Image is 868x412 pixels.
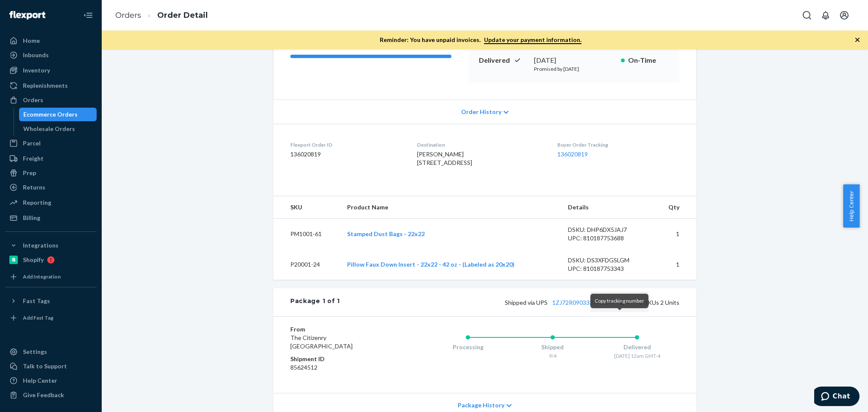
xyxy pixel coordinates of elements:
[290,297,340,308] div: Package 1 of 1
[595,352,679,359] div: [DATE] 12am GMT-4
[23,297,50,305] div: Fast Tags
[290,141,403,148] dt: Flexport Order ID
[23,314,53,321] div: Add Fast Tag
[595,343,679,351] div: Delivered
[5,374,97,387] a: Help Center
[23,81,68,90] div: Replenishments
[23,169,36,177] div: Prep
[595,298,644,304] span: Copy tracking number
[23,110,78,119] div: Ecommerce Orders
[23,214,40,222] div: Billing
[290,355,392,363] dt: Shipment ID
[23,36,40,45] div: Home
[5,79,97,92] a: Replenishments
[479,56,527,65] p: Delivered
[5,181,97,194] a: Returns
[23,96,43,104] div: Orders
[23,348,47,356] div: Settings
[23,154,44,163] div: Freight
[510,343,595,351] div: Shipped
[19,122,97,136] a: Wholesale Orders
[290,363,392,372] dd: 85624512
[347,230,425,237] a: Stamped Dust Bags - 22x22
[814,387,860,408] iframe: Opens a widget where you can chat to one of our agents
[458,401,504,409] span: Package History
[23,241,58,250] div: Integrations
[108,3,214,28] ol: breadcrumbs
[654,249,696,280] td: 1
[273,249,340,280] td: P20001-24
[23,183,45,192] div: Returns
[23,376,57,385] div: Help Center
[340,196,561,219] th: Product Name
[290,325,392,334] dt: From
[5,166,97,180] a: Prep
[80,7,97,24] button: Close Navigation
[798,7,815,24] button: Open Search Box
[5,311,97,325] a: Add Fast Tag
[380,36,581,44] p: Reminder: You have unpaid invoices.
[461,108,501,116] span: Order History
[510,352,595,359] div: 9/4
[23,362,67,370] div: Talk to Support
[5,48,97,62] a: Inbounds
[534,65,614,72] p: Promised by [DATE]
[290,334,353,350] span: The Citizenry [GEOGRAPHIC_DATA]
[9,11,45,19] img: Flexport logo
[568,234,648,242] div: UPC: 810187753688
[505,299,628,306] span: Shipped via UPS
[552,299,613,306] a: 1ZJ72R090333792596
[417,141,543,148] dt: Destination
[157,11,208,20] a: Order Detail
[23,273,61,280] div: Add Integration
[5,93,97,107] a: Orders
[817,7,834,24] button: Open notifications
[5,34,97,47] a: Home
[484,36,581,44] a: Update your payment information.
[5,152,97,165] a: Freight
[654,196,696,219] th: Qty
[5,270,97,284] a: Add Integration
[23,391,64,399] div: Give Feedback
[534,56,614,65] div: [DATE]
[568,256,648,264] div: DSKU: DS3XFDGSLGM
[23,125,75,133] div: Wholesale Orders
[5,253,97,267] a: Shopify
[5,345,97,359] a: Settings
[5,64,97,77] a: Inventory
[23,256,44,264] div: Shopify
[5,359,97,373] button: Talk to Support
[568,225,648,234] div: DSKU: DHP6DX5JAJ7
[557,141,679,148] dt: Buyer Order Tracking
[426,343,510,351] div: Processing
[273,219,340,250] td: PM1001-61
[340,297,679,308] div: 2 SKUs 2 Units
[836,7,853,24] button: Open account menu
[115,11,141,20] a: Orders
[290,150,403,159] dd: 136020819
[5,136,97,150] a: Parcel
[23,66,50,75] div: Inventory
[5,294,97,308] button: Fast Tags
[417,150,472,166] span: [PERSON_NAME] [STREET_ADDRESS]
[347,261,515,268] a: Pillow Faux Down Insert - 22x22 - 42 oz - (Labeled as 20x20)
[561,196,654,219] th: Details
[23,139,41,148] div: Parcel
[23,51,49,59] div: Inbounds
[628,56,669,65] p: On-Time
[843,184,860,228] button: Help Center
[273,196,340,219] th: SKU
[5,239,97,252] button: Integrations
[568,264,648,273] div: UPC: 810187753343
[654,219,696,250] td: 1
[557,150,588,158] a: 136020819
[23,198,51,207] div: Reporting
[19,108,97,121] a: Ecommerce Orders
[5,211,97,225] a: Billing
[5,388,97,402] button: Give Feedback
[5,196,97,209] a: Reporting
